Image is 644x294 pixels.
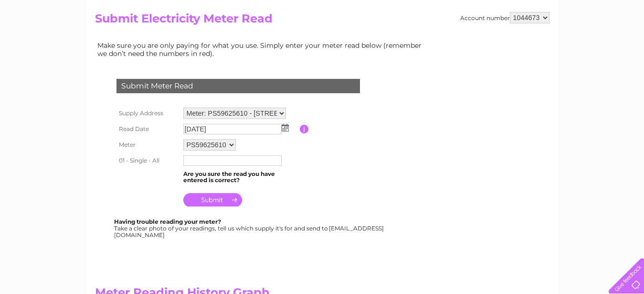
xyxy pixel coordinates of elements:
[114,218,385,238] div: Take a clear photo of your readings, tell us which supply it's for and send to [EMAIL_ADDRESS][DO...
[460,12,549,23] div: Account number
[282,124,289,131] img: ...
[95,39,429,59] td: Make sure you are only paying for what you use. Simply enter your meter read below (remember we d...
[300,125,309,133] input: Information
[183,193,242,207] input: Submit
[114,105,181,121] th: Supply Address
[527,41,555,48] a: Telecoms
[95,12,549,30] h2: Submit Electricity Meter Read
[581,41,604,48] a: Contact
[114,153,181,168] th: 01 - Single - All
[476,41,494,48] a: Water
[464,5,530,17] a: 0333 014 3131
[181,168,300,186] td: Are you sure the read you have entered is correct?
[114,121,181,137] th: Read Date
[561,41,575,48] a: Blog
[114,218,221,225] b: Having trouble reading your meter?
[500,41,521,48] a: Energy
[116,79,360,93] div: Submit Meter Read
[114,137,181,153] th: Meter
[22,25,71,54] img: logo.png
[612,41,635,48] a: Log out
[97,5,548,46] div: Clear Business is a trading name of Verastar Limited (registered in [GEOGRAPHIC_DATA] No. 3667643...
